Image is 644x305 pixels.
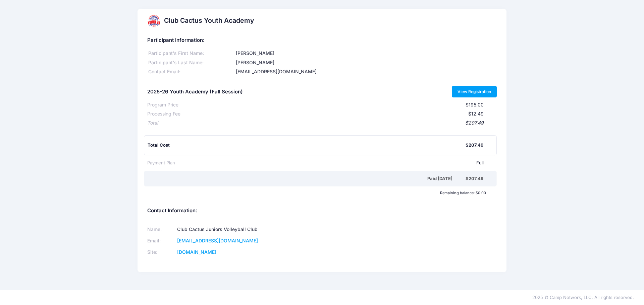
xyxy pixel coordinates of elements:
[149,175,466,182] div: Paid [DATE]
[147,59,235,66] div: Participant's Last Name:
[452,86,497,97] a: View Registration
[144,191,489,195] div: Remaining balance: $0.00
[235,50,497,57] div: [PERSON_NAME]
[177,249,216,255] a: [DOMAIN_NAME]
[466,142,483,149] div: $207.49
[147,89,243,95] h5: 2025-26 Youth Academy (Fall Session)
[147,235,175,247] td: Email:
[175,224,314,235] td: Club Cactus Juniors Volleyball Club
[158,120,484,127] div: $207.49
[177,238,258,243] a: [EMAIL_ADDRESS][DOMAIN_NAME]
[147,160,175,166] div: Payment Plan
[147,50,235,57] div: Participant's First Name:
[175,160,484,166] div: Full
[147,68,235,75] div: Contact Email:
[235,59,497,66] div: [PERSON_NAME]
[147,101,178,108] div: Program Price
[466,175,483,182] div: $207.49
[148,142,466,149] div: Total Cost
[235,68,497,75] div: [EMAIL_ADDRESS][DOMAIN_NAME]
[147,224,175,235] td: Name:
[147,110,180,118] div: Processing Fee
[180,110,484,118] div: $12.49
[466,102,484,107] span: $195.00
[147,246,175,258] td: Site:
[147,120,158,127] div: Total
[147,208,497,214] h5: Contact Information:
[147,37,497,44] h5: Participant Information:
[532,295,634,300] span: 2025 © Camp Network, LLC. All rights reserved.
[164,17,254,24] h2: Club Cactus Youth Academy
